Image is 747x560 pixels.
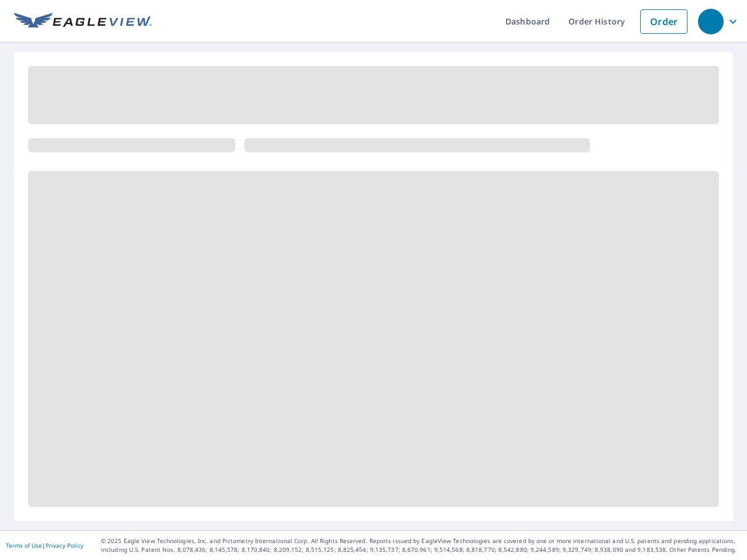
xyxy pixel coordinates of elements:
p: © 2025 Eagle View Technologies, Inc. and Pictometry International Corp. All Rights Reserved. Repo... [101,537,741,554]
a: Order [640,9,687,34]
a: Terms of Use [6,541,42,549]
img: EV Logo [14,13,152,30]
a: Privacy Policy [46,541,83,549]
p: | [6,542,83,549]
